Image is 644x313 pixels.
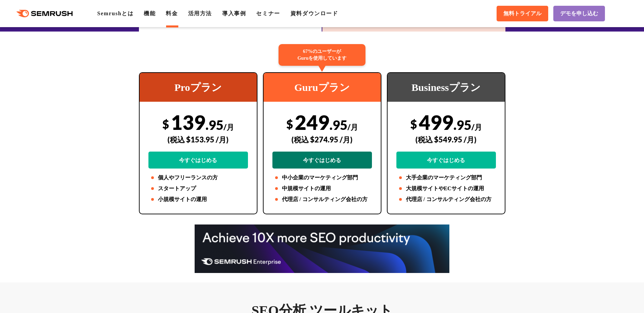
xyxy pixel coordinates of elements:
[497,6,548,21] a: 無料トライアル
[148,184,248,193] li: スタートアップ
[396,174,496,182] li: 大手企業のマーケティング部門
[396,110,496,169] div: 499
[148,174,248,182] li: 個人やフリーランスの方
[272,128,372,152] div: (税込 $274.95 /月)
[471,122,482,132] span: /月
[166,11,178,16] a: 料金
[264,73,381,102] div: Guruプラン
[272,174,372,182] li: 中小企業のマーケティング部門
[223,122,234,132] span: /月
[279,44,365,66] div: 67%のユーザーが Guruを使用しています
[286,117,293,131] span: $
[272,152,372,169] a: 今すぐはじめる
[222,11,246,16] a: 導入事例
[453,117,471,133] span: .95
[144,11,156,16] a: 機能
[396,195,496,203] li: 代理店 / コンサルティング会社の方
[553,6,605,21] a: デモを申し込む
[503,10,541,17] span: 無料トライアル
[148,110,248,169] div: 139
[329,117,347,133] span: .95
[148,152,248,169] a: 今すぐはじめる
[347,122,358,132] span: /月
[560,10,598,17] span: デモを申し込む
[140,73,257,102] div: Proプラン
[97,11,133,16] a: Semrushとは
[396,184,496,193] li: 大規模サイトやECサイトの運用
[396,128,496,152] div: (税込 $549.95 /月)
[272,110,372,169] div: 249
[272,184,372,193] li: 中規模サイトの運用
[162,117,169,131] span: $
[272,195,372,203] li: 代理店 / コンサルティング会社の方
[388,73,505,102] div: Businessプラン
[205,117,223,133] span: .95
[410,117,417,131] span: $
[256,11,280,16] a: セミナー
[148,195,248,203] li: 小規模サイトの運用
[396,152,496,169] a: 今すぐはじめる
[188,11,212,16] a: 活用方法
[148,128,248,152] div: (税込 $153.95 /月)
[290,11,338,16] a: 資料ダウンロード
